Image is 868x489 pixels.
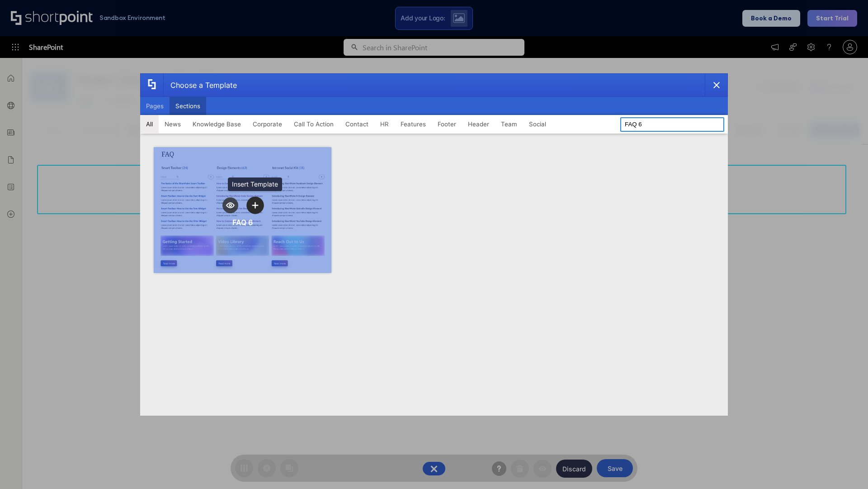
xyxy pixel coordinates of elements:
button: Footer [432,115,462,133]
button: Call To Action [288,115,340,133]
button: Knowledge Base [187,115,247,133]
button: HR [374,115,395,133]
button: Social [523,115,552,133]
button: Team [495,115,523,133]
input: Search [620,117,724,132]
div: FAQ 6 [232,218,253,227]
button: Contact [340,115,374,133]
button: Sections [170,97,206,115]
button: Features [395,115,432,133]
button: News [159,115,187,133]
div: Choose a Template [163,74,237,96]
button: Pages [140,97,170,115]
div: template selector [140,73,728,416]
button: Header [462,115,495,133]
iframe: Chat Widget [823,446,868,489]
button: All [140,115,159,133]
button: Corporate [247,115,288,133]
